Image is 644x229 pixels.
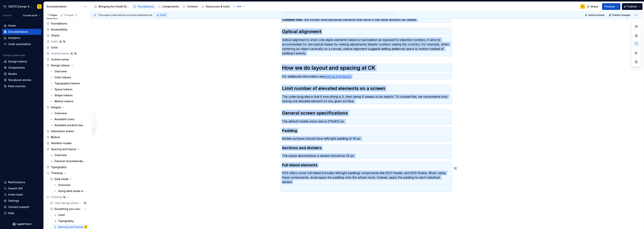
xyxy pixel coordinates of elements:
[582,5,583,8] div: F
[52,218,89,224] a: Typography
[8,30,28,34] div: Documentation
[93,4,131,10] a: Bringing the Credit [DATE] brand to life across products
[48,122,89,128] a: Available product imagery
[51,58,69,61] div: Custom areas
[162,5,179,8] div: Components
[585,3,601,10] button: Share
[54,153,67,157] div: Overview
[627,5,637,8] span: Publish
[99,5,130,8] div: Bringing the Credit [DATE] brand to life across products
[8,199,19,203] div: Settings
[282,110,450,116] h2: General screen specifications
[46,14,57,17] div: Pages
[282,18,302,21] strong: Common fate
[98,14,153,17] span: This page is new and has not been published yet.
[47,5,82,8] div: Documentation
[8,66,25,70] div: Components
[8,211,14,215] div: Help
[232,4,246,9] button: Add
[132,4,156,10] a: Foundations
[8,78,31,82] div: Storybook stories
[1,2,43,10] button: CK[DATE] Design SystemF
[51,165,67,169] div: Typography
[45,44,89,50] a: Color
[181,4,199,10] a: Content
[45,56,89,62] a: Custom areas
[612,14,631,17] span: Publish changes
[45,33,89,39] a: Charts
[622,3,643,10] button: Publish
[2,65,41,71] a: Components
[2,29,41,35] a: Documentation
[54,76,71,79] div: Color tokens
[54,70,67,73] div: Overview
[48,80,89,86] a: Typography tokens
[93,3,231,10] div: Page tree
[160,14,166,17] span: Draft
[2,83,41,89] a: Data sources
[45,134,89,140] a: Motion
[45,164,89,170] a: Typography
[8,180,25,184] div: Notifications
[48,110,89,116] a: Overview
[85,225,86,229] div: F
[48,92,89,98] a: Shape tokens
[282,38,450,56] p: Optical alignment is when one aligns elements based on perception as opposed to objective numbers...
[584,13,606,18] button: Quick preview
[2,179,41,185] button: Notifications
[187,5,198,8] div: Content
[604,5,615,8] span: Preview
[58,219,74,223] div: Typography
[2,35,41,41] a: Analytics
[138,5,154,8] div: Foundations
[54,93,73,97] div: Shape tokens
[8,24,16,27] div: Home
[58,213,65,217] div: Color
[54,177,69,181] div: Dark mode
[8,187,22,190] div: Search ⌘K
[282,119,450,124] p: The default mobile mock size is 375x812 px.
[156,4,180,10] a: Components
[282,64,450,71] h1: How we do layout and spacing at CK
[282,94,450,103] p: The underlying idea is that if everything is X, then being X ceases to be helpful. To combat this...
[51,105,61,109] div: Imagery
[52,188,89,194] a: Using dark mode in Figma
[9,5,33,8] div: [DATE] Design System
[45,104,89,110] a: Imagery
[51,40,58,43] div: Color
[282,74,450,79] p: For additional information see .
[21,13,42,18] button: Current draft
[48,68,89,74] a: Overview
[52,182,89,188] a: Overview
[2,192,41,198] a: Invite team
[45,50,89,56] a: Custom areas
[45,140,89,146] a: Skeleton loader
[48,116,89,122] a: Available icons
[54,159,85,163] div: General recommendations
[45,62,89,68] a: Design tokens
[282,162,450,168] h3: Full-bleed elements
[48,200,89,206] a: Core design principles
[54,87,72,91] div: Space tokens
[58,183,70,187] div: Overview
[39,5,40,8] div: F
[45,194,89,200] div: Training
[54,111,67,115] div: Overview
[2,41,41,47] a: Code automation
[45,146,89,152] a: Spacing and layout
[75,14,78,17] span: 7
[8,42,31,46] div: Code automation
[8,60,27,63] div: Design tokens
[45,27,89,33] a: Accessibility
[8,72,17,76] div: Assets
[48,158,89,164] a: General recommendations
[51,52,69,55] div: Custom areas
[2,71,41,77] a: Assets
[54,99,73,103] div: Motion tokens
[51,129,74,133] div: Interaction states
[51,34,60,37] div: Charts
[54,117,74,121] div: Available icons
[3,14,12,17] div: Version
[54,207,83,211] div: Everything you need to know
[608,13,632,18] button: Publish changes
